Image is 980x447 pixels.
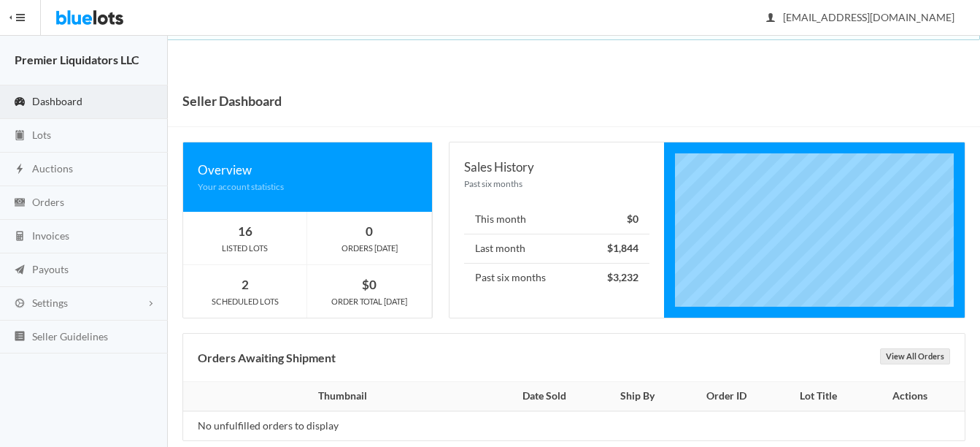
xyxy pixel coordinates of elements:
div: LISTED LOTS [183,242,306,255]
ion-icon: cog [12,297,27,311]
ion-icon: clipboard [12,129,27,143]
span: Lots [32,129,51,141]
strong: $0 [627,213,638,225]
ion-icon: calculator [12,230,27,244]
th: Lot Title [774,382,863,411]
strong: 0 [366,223,373,239]
ion-icon: person [763,12,778,26]
ion-icon: flash [12,163,27,177]
ion-icon: paper plane [12,264,27,278]
th: Ship By [595,382,679,411]
span: Settings [32,297,68,309]
th: Date Sold [494,382,595,411]
strong: 2 [242,277,249,292]
li: Last month [464,234,649,264]
b: Orders Awaiting Shipment [198,351,336,364]
li: Past six months [464,263,649,292]
strong: 16 [238,223,252,239]
strong: $1,844 [607,242,638,254]
td: No unfulfilled orders to display [183,411,494,440]
span: Dashboard [32,95,82,107]
div: Overview [198,160,417,180]
span: Invoices [32,229,69,242]
div: Sales History [464,157,649,177]
div: Past six months [464,177,649,191]
span: Auctions [32,162,73,175]
ion-icon: speedometer [12,96,27,110]
th: Order ID [679,382,774,411]
ion-icon: list box [12,330,27,344]
strong: $0 [362,277,377,292]
div: ORDER TOTAL [DATE] [307,295,431,308]
span: Seller Guidelines [32,330,108,343]
span: Payouts [32,263,69,275]
th: Actions [863,382,965,411]
span: [EMAIL_ADDRESS][DOMAIN_NAME] [767,11,954,23]
div: ORDERS [DATE] [307,242,431,255]
div: Your account statistics [198,180,417,194]
strong: $3,232 [607,271,638,283]
ion-icon: cash [12,196,27,210]
div: SCHEDULED LOTS [183,295,306,308]
strong: Premier Liquidators LLC [15,53,139,66]
li: This month [464,205,649,234]
span: Orders [32,196,64,208]
a: View All Orders [880,348,950,364]
h1: Seller Dashboard [182,90,282,112]
th: Thumbnail [183,382,494,411]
